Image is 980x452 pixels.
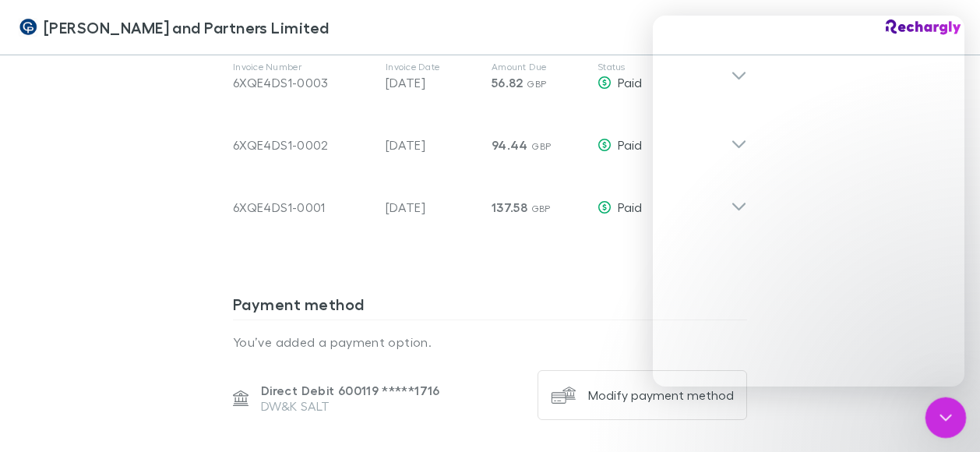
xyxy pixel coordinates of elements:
div: Invoice Number6XQE4DS1-0003Invoice Date[DATE]Amount Due56.82 GBPStatusPaid [220,45,760,108]
p: [DATE] [386,73,479,92]
p: Status [598,61,731,73]
div: 6XQE4DS1-0002 [233,136,373,154]
div: 6XQE4DS1-0003 [233,73,373,92]
h3: Payment method [233,295,747,320]
iframe: Intercom live chat [925,397,967,439]
p: [DATE] [386,136,479,154]
span: 137.58 [492,200,527,215]
p: [DATE] [386,198,479,217]
span: Paid [618,200,642,214]
div: 6XQE4DS1-0001 [233,198,373,217]
div: 6XQE4DS1-0002[DATE]94.44 GBPPaid [220,108,760,170]
iframe: Intercom live chat [653,16,964,387]
img: Coates and Partners Limited's Logo [19,18,37,37]
img: Modify payment method's Logo [551,383,576,408]
p: Amount Due [492,61,585,73]
span: Paid [618,75,642,90]
p: DW&K SALT [261,398,440,414]
button: Modify payment method [538,370,747,420]
div: Modify payment method [588,387,734,403]
span: GBP [531,203,551,214]
p: Invoice Date [386,61,479,73]
div: 6XQE4DS1-0001[DATE]137.58 GBPPaid [220,170,760,232]
p: You’ve added a payment option. [233,333,747,351]
span: GBP [527,78,546,90]
p: Direct Debit 600119 ***** 1716 [261,383,440,398]
span: [PERSON_NAME] and Partners Limited [44,16,330,39]
span: 56.82 [492,75,523,90]
span: 94.44 [492,137,528,153]
p: Invoice Number [233,61,373,73]
span: GBP [531,140,551,152]
span: Paid [618,137,642,152]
